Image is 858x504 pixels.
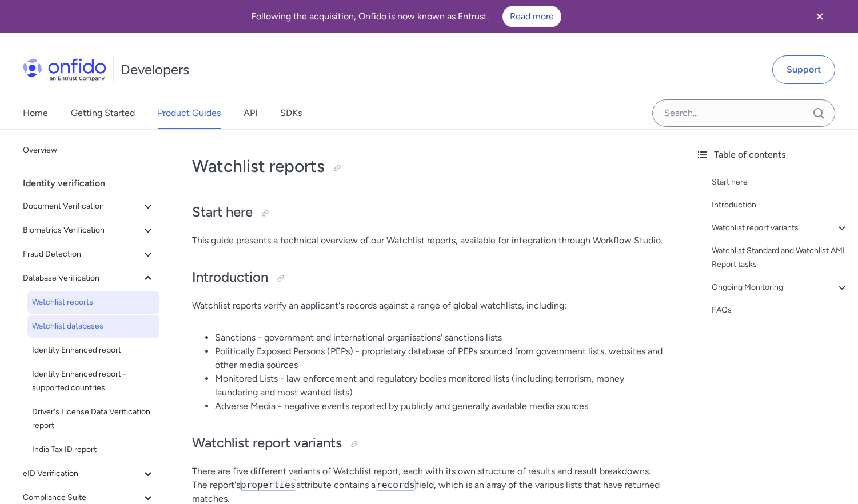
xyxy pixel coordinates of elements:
a: Support [772,55,835,84]
li: Adverse Media - negative events reported by publicly and generally available media sources [215,399,664,413]
a: Introduction [712,198,849,212]
button: Close banner [799,2,841,31]
a: Getting Started [71,97,135,129]
span: Fraud Detection [23,247,141,261]
button: Biometrics Verification [18,219,159,242]
a: FAQs [712,303,849,317]
a: Watchlist databases [27,315,159,338]
a: Identity Enhanced report [27,339,159,362]
span: Biometrics Verification [23,223,141,237]
a: Watchlist reports [27,291,159,314]
code: records [376,479,415,491]
h2: Start here [192,203,664,222]
span: Watchlist databases [32,319,155,333]
span: Database Verification [23,271,141,285]
svg: Close banner [813,10,827,23]
span: Driver's License Data Verification report [32,405,155,433]
a: API [244,97,257,129]
h1: Developers [121,61,189,79]
span: Identity Enhanced report [32,343,155,357]
li: Monitored Lists - law enforcement and regulatory bodies monitored lists (including terrorism, mon... [215,372,664,399]
a: India Tax ID report [27,438,159,461]
button: Document Verification [18,195,159,218]
span: Watchlist reports [32,295,155,309]
div: Table of contents [696,148,849,162]
span: India Tax ID report [32,443,155,457]
a: SDKs [280,97,302,129]
a: Identity Enhanced report - supported countries [27,363,159,399]
a: Start here [712,175,849,189]
div: Identity verification [23,172,164,195]
span: Document Verification [23,199,141,213]
a: Home [23,97,48,129]
input: Onfido search input field [652,99,835,127]
a: Ongoing Monitoring [712,281,849,294]
code: properties [240,479,296,491]
a: Product Guides [158,97,221,129]
p: Watchlist reports verify an applicant's records against a range of global watchlists, including: [192,299,664,313]
p: This guide presents a technical overview of our Watchlist reports, available for integration thro... [192,234,664,247]
span: Identity Enhanced report - supported countries [32,367,155,395]
img: Onfido Logo [23,58,106,81]
h2: Watchlist report variants [192,434,664,453]
li: Sanctions - government and international organisations' sanctions lists [215,331,664,345]
a: Driver's License Data Verification report [27,401,159,437]
a: Watchlist Standard and Watchlist AML Report tasks [712,244,849,271]
div: Following the acquisition, Onfido is now known as Entrust. [14,6,799,27]
span: eID Verification [23,467,141,481]
button: Fraud Detection [18,243,159,266]
li: Politically Exposed Persons (PEPs) - proprietary database of PEPs sourced from government lists, ... [215,345,664,372]
button: Database Verification [18,267,159,290]
a: Read more [502,6,561,27]
span: Overview [23,143,155,157]
a: Overview [18,139,159,162]
button: eID Verification [18,462,159,485]
h1: Watchlist reports [192,155,664,178]
a: Watchlist report variants [712,221,849,235]
h2: Introduction [192,268,664,287]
